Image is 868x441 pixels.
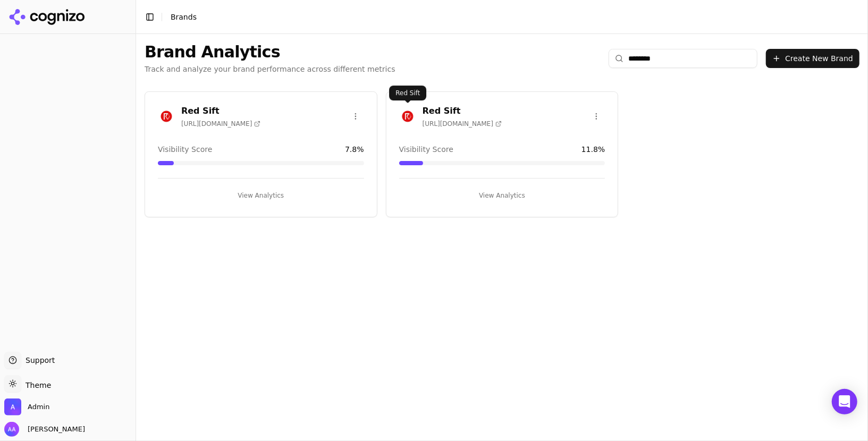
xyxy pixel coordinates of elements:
button: Create New Brand [766,49,859,68]
button: View Analytics [399,187,605,204]
img: Red Sift [158,108,175,125]
span: [URL][DOMAIN_NAME] [423,120,502,128]
span: Visibility Score [158,144,212,155]
div: Open Intercom Messenger [832,389,857,414]
img: Red Sift [399,108,416,125]
span: Visibility Score [399,144,453,155]
p: Track and analyze your brand performance across different metrics [145,64,395,74]
img: Alp Aysan [4,422,19,437]
span: Theme [21,381,51,389]
button: Open organization switcher [4,398,49,415]
span: Admin [28,402,49,412]
button: Open user button [4,422,85,437]
span: [URL][DOMAIN_NAME] [181,120,260,128]
span: Support [21,355,55,366]
span: Brands [171,13,197,21]
p: Red Sift [395,89,420,97]
h1: Brand Analytics [145,43,395,62]
span: 11.8 % [582,144,605,155]
span: 7.8 % [345,144,364,155]
button: View Analytics [158,187,364,204]
span: [PERSON_NAME] [23,425,85,434]
nav: breadcrumb [171,12,197,22]
h3: Red Sift [423,105,502,117]
img: Admin [4,398,21,415]
h3: Red Sift [181,105,260,117]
